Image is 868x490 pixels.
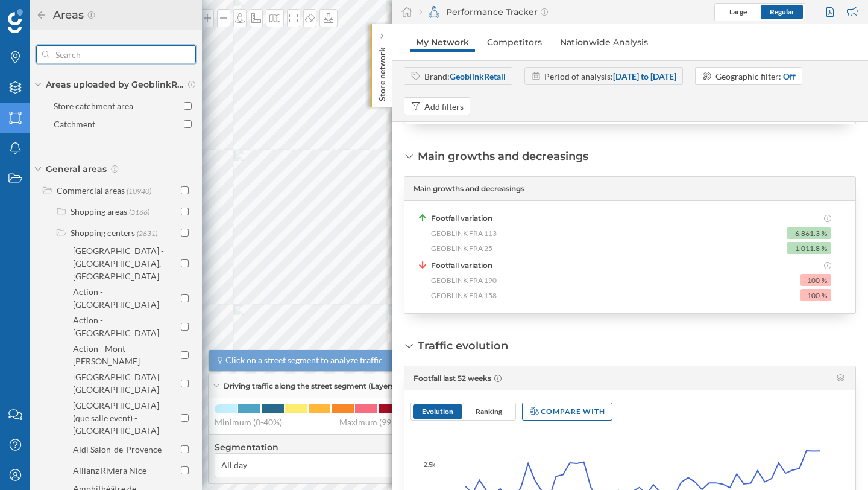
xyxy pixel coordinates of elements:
div: Shopping areas [71,206,127,217]
div: Allianz Riviera Nice [73,465,146,476]
img: Geoblink Logo [8,9,23,33]
input: Catchment [184,120,192,128]
span: Large [729,7,747,16]
strong: [DATE] to [DATE] [613,71,676,81]
div: Aldi Salon-de-Provence [73,444,162,454]
span: GEOBLINK FRA 113 [431,228,497,239]
span: Minimum (0-40%) [215,416,282,428]
span: Footfall variation [431,260,492,271]
span: Evolution [422,407,453,416]
span: % [822,228,827,239]
span: Ranking [476,407,502,416]
span: Areas uploaded by GeoblinkRetail [46,78,184,91]
a: Competitors [481,33,548,52]
span: (3166) [129,208,149,217]
span: (2631) [137,229,157,238]
span: GEOBLINK FRA 190 [431,275,497,286]
span: % [822,290,827,301]
div: Performance Tracker [419,6,548,18]
span: % [822,243,827,254]
span: All day [221,459,247,471]
span: +1,011.8 [791,243,820,254]
span: Geographic filter: [715,71,781,81]
span: Driving traffic along the street segment (Layers) [224,381,397,392]
p: Store network [376,42,388,101]
div: Action - [GEOGRAPHIC_DATA] [73,287,159,310]
div: Period of analysis: [544,70,676,83]
div: Off [783,70,796,83]
h4: Segmentation [215,441,424,453]
span: % [822,275,827,286]
div: Main growths and decreasings [418,148,588,164]
span: Regular [770,7,794,16]
span: Maximum (99,7-100%) [339,416,424,428]
span: Footfall last 52 weeks [414,374,491,383]
span: Main growths and decreasings [414,183,524,194]
span: Click on a street segment to analyze traffic [225,354,383,366]
span: 2.5k [424,460,435,469]
span: (10940) [127,186,151,196]
span: General areas [46,163,107,175]
div: Shopping centers [71,227,135,238]
span: Assistance [24,8,83,19]
a: My Network [410,33,475,52]
span: GEOBLINK FRA 158 [431,290,497,301]
strong: GeoblinkRetail [450,71,506,81]
span: Footfall variation [431,213,492,224]
div: Traffic evolution [418,338,508,354]
img: monitoring-360.svg [428,6,440,18]
div: Store catchment area [54,101,133,111]
span: +6,861.3 [791,228,820,239]
div: [GEOGRAPHIC_DATA] (que salle event) - [GEOGRAPHIC_DATA] [73,400,159,436]
div: [GEOGRAPHIC_DATA] [GEOGRAPHIC_DATA] [73,372,159,395]
div: Action - [GEOGRAPHIC_DATA] [73,315,159,338]
a: Nationwide Analysis [554,33,654,52]
div: Brand: [424,70,506,83]
span: -100 [805,275,820,286]
span: GEOBLINK FRA 25 [431,243,492,254]
div: Catchment [54,119,95,129]
h2: Areas [47,5,87,25]
input: Store catchment area [184,102,192,110]
div: [GEOGRAPHIC_DATA] - [GEOGRAPHIC_DATA], [GEOGRAPHIC_DATA] [73,246,164,281]
div: Commercial areas [57,185,125,196]
div: Action - Mont-[PERSON_NAME] [73,343,140,366]
div: Add filters [424,100,464,113]
span: -100 [805,290,820,301]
